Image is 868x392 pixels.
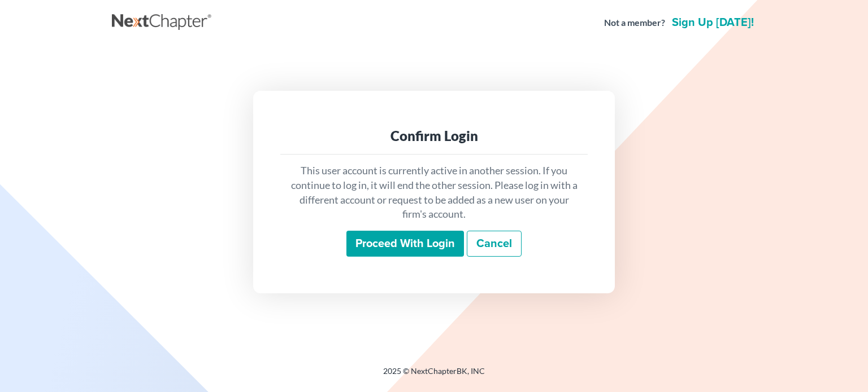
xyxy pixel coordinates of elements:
p: This user account is currently active in another session. If you continue to log in, it will end ... [289,164,579,222]
a: Sign up [DATE]! [670,17,756,28]
div: Confirm Login [289,127,579,145]
a: Cancel [467,231,522,257]
strong: Not a member? [604,16,665,29]
div: 2025 © NextChapterBK, INC [112,365,756,386]
input: Proceed with login [346,231,464,257]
